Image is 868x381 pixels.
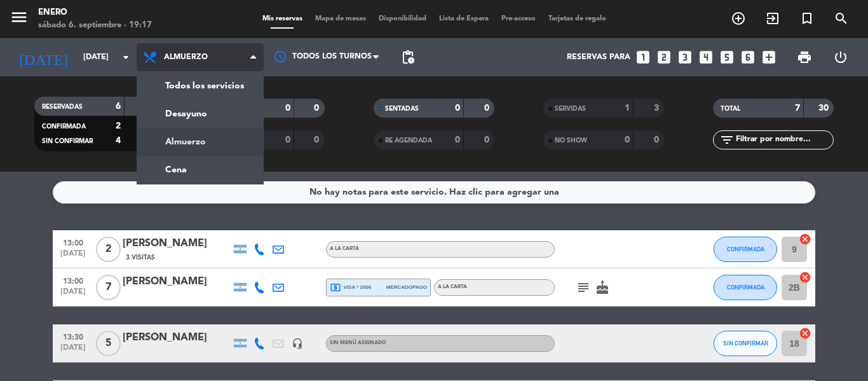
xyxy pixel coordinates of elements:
i: exit_to_app [765,11,780,26]
span: pending_actions [400,50,416,65]
button: CONFIRMADA [714,237,777,262]
span: SIN CONFIRMAR [42,138,93,144]
i: power_settings_new [833,50,848,65]
i: headset_mic [292,338,303,349]
strong: 0 [285,104,290,113]
strong: 0 [484,135,492,144]
strong: 0 [455,135,460,144]
i: menu [10,8,29,27]
span: [DATE] [57,249,89,264]
i: cancel [799,271,811,284]
div: LOG OUT [822,38,858,76]
i: cancel [799,327,811,340]
strong: 30 [818,104,831,113]
span: 13:00 [57,273,89,287]
i: looks_6 [740,49,756,66]
strong: 0 [455,104,460,113]
span: 13:00 [57,235,89,249]
span: visa * 2006 [330,282,371,293]
span: 13:30 [57,329,89,343]
span: 5 [96,331,121,356]
span: SENTADAS [385,106,419,112]
strong: 2 [116,121,121,130]
div: [PERSON_NAME] [123,274,231,290]
a: Almuerzo [137,128,263,156]
span: mercadopago [386,283,427,291]
span: [DATE] [57,287,89,302]
span: [DATE] [57,343,89,358]
span: Almuerzo [164,53,208,62]
i: subject [576,280,591,295]
a: Todos los servicios [137,72,263,100]
div: [PERSON_NAME] [123,235,231,252]
span: A LA CARTA [438,284,467,289]
i: cancel [799,233,811,246]
i: add_circle_outline [731,11,746,26]
span: Tarjetas de regalo [542,15,613,22]
span: Disponibilidad [372,15,433,22]
i: local_atm [330,282,341,293]
strong: 4 [116,136,121,145]
i: add_box [761,49,777,66]
span: NO SHOW [555,137,587,144]
strong: 0 [285,135,290,144]
a: Desayuno [137,100,263,128]
strong: 0 [314,135,322,144]
div: sábado 6. septiembre - 19:17 [38,19,152,32]
i: [DATE] [10,43,77,71]
strong: 0 [654,135,661,144]
strong: 0 [314,104,322,113]
span: Reservas para [567,53,630,62]
div: Enero [38,6,152,19]
strong: 0 [484,104,492,113]
i: looks_5 [719,49,735,66]
a: Cena [137,156,263,184]
span: SIN CONFIRMAR [723,340,768,347]
i: looks_two [656,49,672,66]
span: TOTAL [721,106,740,112]
div: No hay notas para este servicio. Haz clic para agregar una [309,185,559,200]
strong: 3 [654,104,661,113]
button: CONFIRMADA [714,275,777,300]
strong: 0 [625,135,630,144]
span: CONFIRMADA [727,284,764,291]
strong: 1 [625,104,630,113]
span: CONFIRMADA [42,123,86,130]
i: looks_3 [677,49,693,66]
i: looks_4 [698,49,714,66]
span: Sin menú asignado [330,340,386,345]
span: Mis reservas [256,15,309,22]
span: CONFIRMADA [727,246,764,253]
span: 3 Visitas [126,253,155,263]
span: print [797,50,812,65]
span: A LA CARTA [330,246,359,251]
span: Mapa de mesas [309,15,372,22]
button: menu [10,8,29,31]
i: search [834,11,849,26]
strong: 7 [795,104,800,113]
i: arrow_drop_down [118,50,133,65]
i: turned_in_not [799,11,815,26]
button: SIN CONFIRMAR [714,331,777,356]
span: 7 [96,275,121,300]
div: [PERSON_NAME] [123,329,231,346]
span: RE AGENDADA [385,137,432,144]
span: RESERVADAS [42,104,83,110]
i: filter_list [719,132,735,148]
input: Filtrar por nombre... [735,133,833,147]
i: looks_one [635,49,651,66]
i: cake [595,280,610,295]
span: SERVIDAS [555,106,586,112]
span: 2 [96,237,121,262]
strong: 6 [116,102,121,111]
span: Pre-acceso [495,15,542,22]
span: Lista de Espera [433,15,495,22]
